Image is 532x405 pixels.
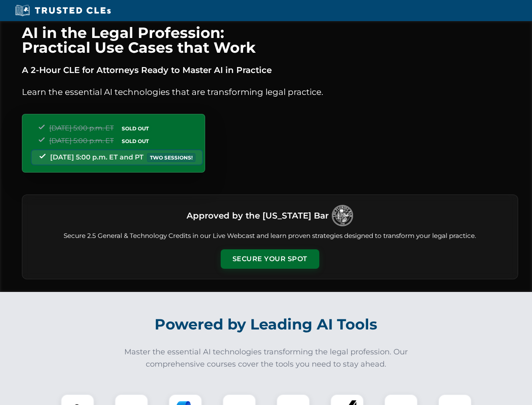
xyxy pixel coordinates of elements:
button: Secure Your Spot [221,249,319,269]
span: SOLD OUT [119,124,152,133]
p: Secure 2.5 General & Technology Credits in our Live Webcast and learn proven strategies designed ... [32,231,508,241]
span: [DATE] 5:00 p.m. ET [49,124,114,132]
h3: Approved by the [US_STATE] Bar [187,208,329,223]
span: [DATE] 5:00 p.m. ET [49,137,114,145]
img: Logo [332,205,353,226]
p: Master the essential AI technologies transforming the legal profession. Our comprehensive courses... [119,346,414,370]
img: Trusted CLEs [13,4,113,17]
h2: Powered by Leading AI Tools [33,310,500,339]
h1: AI in the Legal Profession: Practical Use Cases that Work [22,25,518,55]
span: SOLD OUT [119,137,152,146]
p: Learn the essential AI technologies that are transforming legal practice. [22,85,518,99]
p: A 2-Hour CLE for Attorneys Ready to Master AI in Practice [22,63,518,77]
